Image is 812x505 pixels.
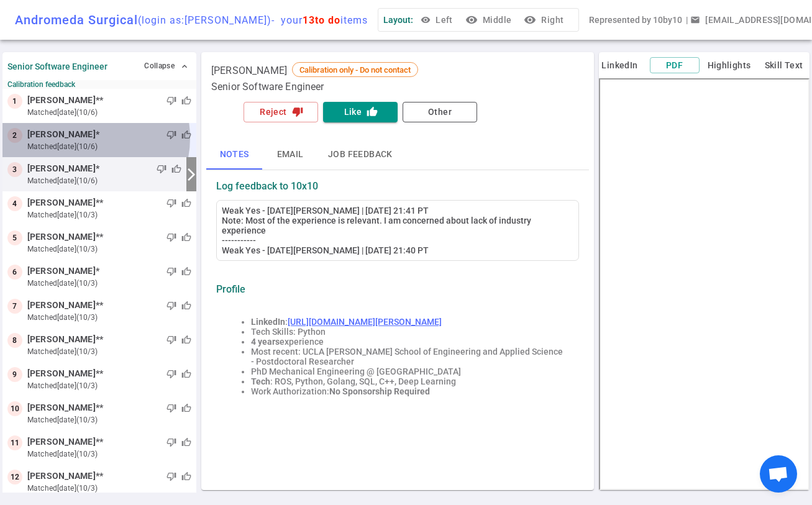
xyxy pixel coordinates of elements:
[181,335,191,345] span: thumb_up
[181,232,191,242] span: thumb_up
[7,196,22,211] div: 4
[705,58,754,73] button: Highlights
[288,317,442,327] a: [URL][DOMAIN_NAME][PERSON_NAME]
[211,65,287,77] span: [PERSON_NAME]
[27,333,96,346] span: [PERSON_NAME]
[421,15,431,25] span: visibility
[27,346,191,357] small: matched [DATE] (10/3)
[27,483,191,494] small: matched [DATE] (10/3)
[524,14,536,26] i: visibility
[403,102,477,122] button: Other
[323,102,398,122] button: Likethumb_up
[7,128,22,143] div: 2
[27,243,191,255] small: matched [DATE] (10/3)
[180,61,189,71] span: expand_less
[181,96,191,106] span: thumb_up
[318,140,403,170] button: Job feedback
[141,57,191,75] button: Collapse
[329,386,430,396] b: No Sponsorship Required
[7,230,22,245] div: 5
[27,448,191,460] small: matched [DATE] (10/3)
[367,106,378,117] i: thumb_up
[167,369,176,379] span: thumb_down
[7,299,22,314] div: 7
[595,58,645,73] button: LinkedIn
[171,164,181,174] span: thumb_up
[251,386,569,396] li: Work Authorization:
[27,196,96,209] span: [PERSON_NAME]
[27,107,191,118] small: matched [DATE] (10/6)
[167,232,176,242] span: thumb_down
[7,80,191,89] small: Calibration feedback
[7,401,22,416] div: 10
[27,435,96,448] span: [PERSON_NAME]
[599,78,810,490] iframe: candidate_document_preview__iframe
[184,167,199,182] i: arrow_forward_ios
[7,162,22,177] div: 3
[7,435,22,450] div: 11
[27,175,181,186] small: matched [DATE] (10/6)
[206,140,262,170] button: Notes
[167,96,176,106] span: thumb_down
[244,102,318,122] button: Rejectthumb_down
[251,317,285,327] b: LinkedIn
[27,265,96,278] span: [PERSON_NAME]
[167,198,176,208] span: thumb_down
[383,15,413,25] span: Layout:
[27,162,96,175] span: [PERSON_NAME]
[251,366,569,376] li: PhD Mechanical Engineering @ [GEOGRAPHIC_DATA]
[251,376,569,386] li: : ROS, Python, Golang, SQL, C++, Deep Learning
[181,471,191,481] span: thumb_up
[222,206,573,255] div: Weak Yes - [DATE][PERSON_NAME] | [DATE] 21:41 PT Note: Most of the experience is relevant. I am c...
[7,470,22,485] div: 12
[7,61,107,71] strong: Senior Software Engineer
[251,337,280,347] b: 4 years
[181,198,191,208] span: thumb_up
[27,278,191,289] small: matched [DATE] (10/3)
[138,14,271,26] span: (login as: [PERSON_NAME] )
[251,327,569,337] li: Tech Skills: Python
[216,180,318,192] strong: Log feedback to 10x10
[27,312,191,323] small: matched [DATE] (10/3)
[292,106,303,117] i: thumb_down
[251,376,270,386] b: Tech
[27,401,96,414] span: [PERSON_NAME]
[7,265,22,280] div: 6
[303,14,340,26] span: 13 to do
[167,266,176,276] span: thumb_down
[167,471,176,481] span: thumb_down
[181,266,191,276] span: thumb_up
[418,9,458,32] button: Left
[181,369,191,379] span: thumb_up
[251,337,569,347] li: experience
[27,209,191,221] small: matched [DATE] (10/3)
[167,301,176,311] span: thumb_down
[27,470,96,483] span: [PERSON_NAME]
[759,58,809,73] button: Skill Text
[465,14,478,26] i: visibility
[181,403,191,413] span: thumb_up
[650,57,700,74] button: PDF
[7,94,22,109] div: 1
[27,141,191,152] small: matched [DATE] (10/6)
[211,81,324,93] span: Senior Software Engineer
[167,403,176,413] span: thumb_down
[295,65,415,75] span: Calibration only - Do not contact
[27,299,96,312] span: [PERSON_NAME]
[521,9,568,32] button: visibilityRight
[27,414,191,425] small: matched [DATE] (10/3)
[27,128,96,141] span: [PERSON_NAME]
[27,230,96,243] span: [PERSON_NAME]
[27,380,191,391] small: matched [DATE] (10/3)
[157,164,167,174] span: thumb_down
[167,335,176,345] span: thumb_down
[181,437,191,447] span: thumb_up
[27,94,96,107] span: [PERSON_NAME]
[463,9,516,32] button: visibilityMiddle
[760,455,797,493] div: Open chat
[27,367,96,380] span: [PERSON_NAME]
[216,283,245,295] strong: Profile
[181,130,191,140] span: thumb_up
[251,347,569,366] li: Most recent: UCLA [PERSON_NAME] School of Engineering and Applied Science - Postdoctoral Researcher
[206,140,589,170] div: basic tabs example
